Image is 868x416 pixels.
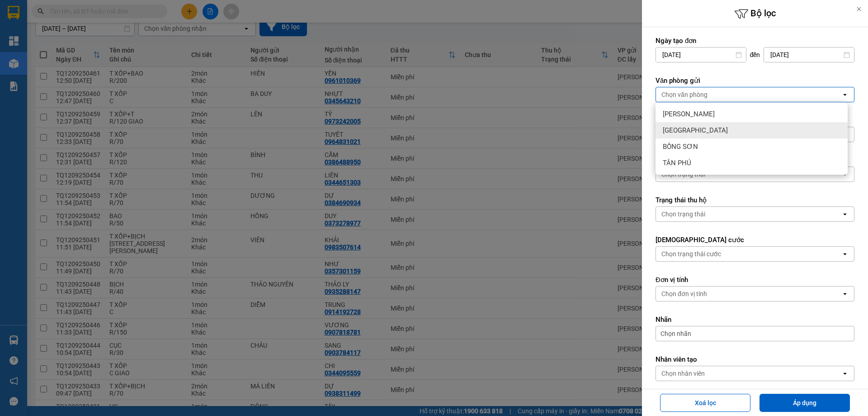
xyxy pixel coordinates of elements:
[656,315,854,324] label: Nhãn
[663,110,715,119] span: [PERSON_NAME]
[8,8,52,29] div: TÂN PHÚ
[661,90,708,99] div: Chọn văn phòng
[656,102,848,175] ul: Menu
[663,126,728,135] span: [GEOGRAPHIC_DATA]
[656,196,854,205] label: Trạng thái thu hộ
[661,369,705,378] div: Chọn nhân viên
[656,36,854,45] label: Ngày tạo đơn
[656,275,854,284] label: Đơn vị tính
[656,48,746,62] input: Select a date.
[663,142,698,151] span: BỒNG SƠN
[661,249,721,258] div: Chọn trạng thái cước
[663,158,691,167] span: TÂN PHÚ
[656,76,854,85] label: Văn phòng gửi
[750,50,760,59] span: đến
[661,289,707,298] div: Chọn đơn vị tính
[642,7,868,21] h6: Bộ lọc
[660,394,750,412] button: Xoá lọc
[759,394,850,412] button: Áp dụng
[764,48,854,62] input: Select a date.
[656,235,854,244] label: [DEMOGRAPHIC_DATA] cước
[656,355,854,364] label: Nhân viên tạo
[661,210,705,219] div: Chọn trạng thái
[841,290,849,297] svg: open
[841,370,849,377] svg: open
[59,8,151,28] div: [PERSON_NAME]
[841,210,849,218] svg: open
[59,28,151,50] div: [PERSON_NAME][GEOGRAPHIC_DATA]
[841,91,849,98] svg: open
[8,9,22,18] span: Gửi:
[841,250,849,258] svg: open
[660,329,691,338] span: Chọn nhãn
[59,8,80,17] span: Nhận:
